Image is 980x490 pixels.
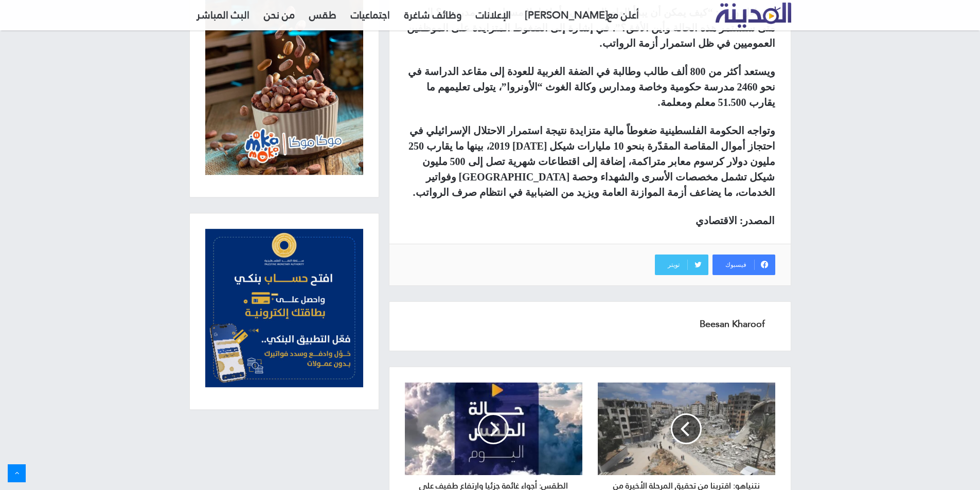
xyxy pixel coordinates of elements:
[712,255,775,275] a: فيسبوك
[655,255,708,275] a: تويتر
[716,3,791,28] img: تلفزيون المدينة
[655,260,688,270] span: تويتر
[408,66,775,108] strong: ويستعد أكثر من 800 ألف طالب وطالبة في الضفة الغربية للعودة إلى مقاعد الدراسة في نحو 2460 مدرسة حك...
[408,125,775,198] strong: وتواجه الحكومة الفلسطينية ضغوطاً مالية متزايدة نتيجة استمرار الاحتلال الإسرائيلي في احتجاز أموال ...
[696,215,775,226] strong: المصدر: الاقتصادي
[716,3,791,28] a: تلفزيون المدينة
[700,315,765,332] a: Beesan Kharoof
[712,260,755,270] span: فيسبوك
